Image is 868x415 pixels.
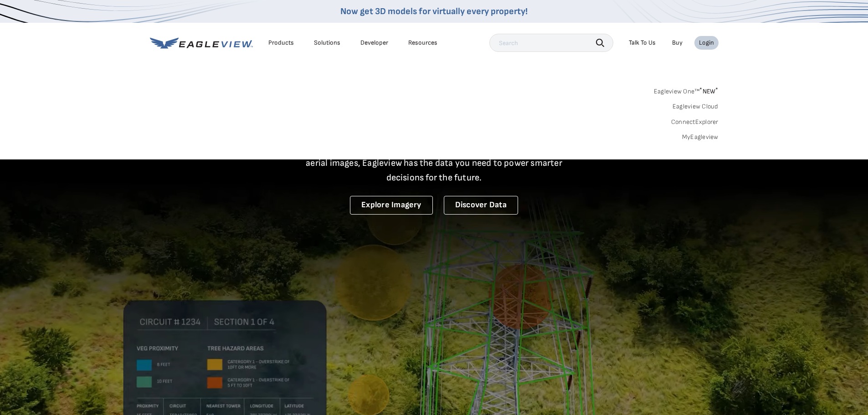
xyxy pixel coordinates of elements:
[295,141,574,185] p: A new era starts here. Built on more than 3.5 billion high-resolution aerial images, Eagleview ha...
[489,34,613,52] input: Search
[629,39,656,47] div: Talk To Us
[408,39,437,47] div: Resources
[350,196,433,215] a: Explore Imagery
[360,39,388,47] a: Developer
[671,118,719,126] a: ConnectExplorer
[672,39,683,47] a: Buy
[444,196,518,215] a: Discover Data
[682,133,719,141] a: MyEagleview
[699,39,714,47] div: Login
[699,87,718,95] span: NEW
[673,102,719,111] a: Eagleview Cloud
[654,85,719,95] a: Eagleview One™*NEW*
[268,39,294,47] div: Products
[314,39,340,47] div: Solutions
[340,6,528,17] a: Now get 3D models for virtually every property!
